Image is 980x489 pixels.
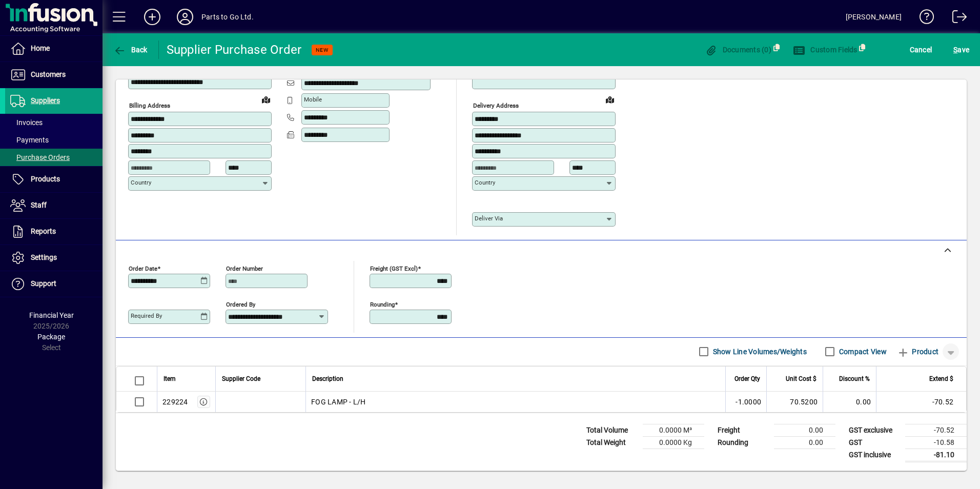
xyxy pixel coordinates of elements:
[766,392,823,412] td: 70.5200
[793,46,857,54] span: Custom Fields
[602,91,618,108] a: View on map
[912,2,934,35] a: Knowledge Base
[712,424,774,436] td: Freight
[711,347,807,357] label: Show Line Volumes/Weights
[5,193,103,218] a: Staff
[892,342,944,361] button: Product
[131,179,151,186] mat-label: Country
[113,46,148,54] span: Back
[31,279,56,288] span: Support
[31,227,56,235] span: Reports
[581,436,643,449] td: Total Weight
[312,373,343,384] span: Description
[5,36,103,62] a: Home
[839,373,870,384] span: Discount %
[164,373,176,384] span: Item
[5,62,103,88] a: Customers
[10,153,70,161] span: Purchase Orders
[475,179,495,186] mat-label: Country
[258,91,274,108] a: View on map
[823,392,876,412] td: 0.00
[643,436,704,449] td: 0.0000 Kg
[162,397,188,407] div: 229224
[712,436,774,449] td: Rounding
[37,333,65,341] span: Package
[907,40,935,59] button: Cancel
[31,201,47,209] span: Staff
[131,312,162,319] mat-label: Required by
[702,40,774,59] button: Documents (0)
[5,114,103,131] a: Invoices
[226,264,263,272] mat-label: Order number
[774,436,835,449] td: 0.00
[844,449,905,461] td: GST inclusive
[905,449,967,461] td: -81.10
[31,253,57,261] span: Settings
[953,46,957,54] span: S
[10,136,49,144] span: Payments
[304,96,322,103] mat-label: Mobile
[167,42,302,58] div: Supplier Purchase Order
[31,44,50,52] span: Home
[774,424,835,436] td: 0.00
[844,436,905,449] td: GST
[945,2,967,35] a: Logout
[5,131,103,149] a: Payments
[475,215,503,222] mat-label: Deliver via
[201,9,254,25] div: Parts to Go Ltd.
[103,40,159,59] app-page-header-button: Back
[837,347,887,357] label: Compact View
[734,373,760,384] span: Order Qty
[910,42,932,58] span: Cancel
[31,70,66,78] span: Customers
[905,424,967,436] td: -70.52
[790,40,860,59] button: Custom Fields
[222,373,260,384] span: Supplier Code
[5,149,103,166] a: Purchase Orders
[846,9,902,25] div: [PERSON_NAME]
[643,424,704,436] td: 0.0000 M³
[5,245,103,271] a: Settings
[705,46,771,54] span: Documents (0)
[581,424,643,436] td: Total Volume
[5,167,103,192] a: Products
[136,8,169,26] button: Add
[10,118,43,127] span: Invoices
[31,175,60,183] span: Products
[370,300,395,308] mat-label: Rounding
[111,40,150,59] button: Back
[29,311,74,319] span: Financial Year
[31,96,60,105] span: Suppliers
[897,343,938,360] span: Product
[929,373,953,384] span: Extend $
[169,8,201,26] button: Profile
[725,392,766,412] td: -1.0000
[370,264,418,272] mat-label: Freight (GST excl)
[786,373,816,384] span: Unit Cost $
[129,264,157,272] mat-label: Order date
[951,40,972,59] button: Save
[953,42,969,58] span: ave
[316,47,329,53] span: NEW
[311,397,366,407] span: FOG LAMP - L/H
[5,271,103,297] a: Support
[876,392,966,412] td: -70.52
[5,219,103,244] a: Reports
[844,424,905,436] td: GST exclusive
[226,300,255,308] mat-label: Ordered by
[905,436,967,449] td: -10.58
